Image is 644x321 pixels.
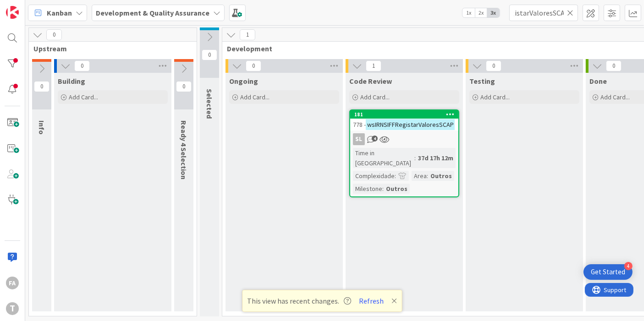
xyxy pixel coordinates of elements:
[427,171,428,181] span: :
[469,76,495,86] span: Testing
[350,110,458,119] div: 181
[356,295,387,307] button: Refresh
[606,60,622,71] span: 0
[360,93,390,101] span: Add Card...
[6,277,19,289] div: FA
[205,89,214,119] span: Selected
[412,171,427,181] div: Area
[624,262,633,270] div: 4
[179,120,188,180] span: Ready 4 Selection
[382,184,384,194] span: :
[74,60,90,71] span: 0
[414,153,416,163] span: :
[240,93,270,101] span: Add Card...
[486,60,501,71] span: 0
[462,8,475,17] span: 1x
[395,171,396,181] span: :
[583,264,633,280] div: Open Get Started checklist, remaining modules: 4
[487,8,500,17] span: 3x
[509,5,578,21] input: Quick Filter...
[372,136,378,141] span: 4
[416,153,456,163] div: 37d 17h 12m
[353,120,366,129] span: 778 -
[19,1,42,12] span: Support
[366,60,381,71] span: 1
[46,29,62,40] span: 0
[353,184,382,194] div: Milestone
[353,171,395,181] div: Complexidade
[34,81,50,92] span: 0
[37,120,46,135] span: Info
[349,109,459,197] a: 181778 -wsIRNSIFFRegistarValoresSCAPSLTime in [GEOGRAPHIC_DATA]:37d 17h 12mComplexidade:Area:Outr...
[428,171,454,181] div: Outros
[58,76,85,86] span: Building
[349,76,392,86] span: Code Review
[475,8,487,17] span: 2x
[353,133,365,145] div: SL
[6,6,19,19] img: Visit kanbanzone.com
[69,93,98,101] span: Add Card...
[480,93,510,101] span: Add Card...
[47,7,72,18] span: Kanban
[246,60,261,71] span: 0
[600,93,630,101] span: Add Card...
[176,81,192,92] span: 0
[353,148,414,168] div: Time in [GEOGRAPHIC_DATA]
[6,302,19,315] div: T
[247,295,351,306] span: This view has recent changes.
[366,119,455,130] mark: wsIRNSIFFRegistarValoresSCAP
[591,267,625,277] div: Get Started
[350,110,458,131] div: 181778 -wsIRNSIFFRegistarValoresSCAP
[384,184,410,194] div: Outros
[33,44,185,53] span: Upstream
[202,49,217,60] span: 0
[96,8,209,17] b: Development & Quality Assurance
[350,133,458,145] div: SL
[589,76,607,86] span: Done
[229,76,258,86] span: Ongoing
[354,111,458,118] div: 181
[240,29,255,40] span: 1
